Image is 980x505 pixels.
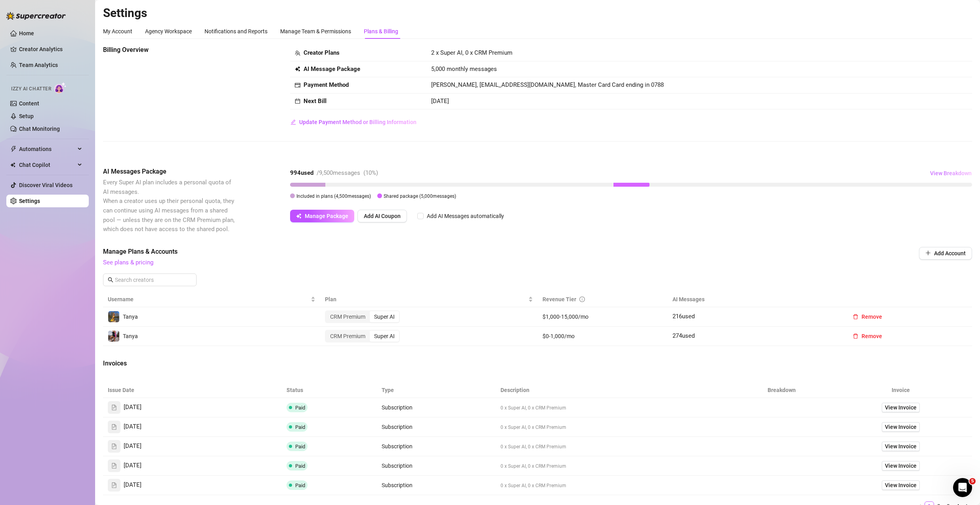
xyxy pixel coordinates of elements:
span: [DATE] [124,480,141,490]
span: Remove [862,333,882,339]
span: 0 x Super AI, 0 x CRM Premium [501,425,566,430]
button: Manage Package [290,210,354,222]
th: Invoice [829,383,972,398]
a: See plans & pricing [103,259,153,266]
td: Subscription [377,398,496,417]
span: file-text [111,405,117,410]
span: delete [853,333,858,339]
td: 0 x Super AI, 0 x CRM Premium [496,476,734,495]
div: Agency Workspace [145,27,192,36]
th: Issue Date [103,383,282,398]
a: Creator Analytics [19,43,82,55]
div: segmented control [325,310,400,323]
a: View Invoice [882,442,920,451]
strong: 994 used [290,169,313,176]
td: 0 x Super AI, 0 x CRM Premium [496,456,734,476]
span: Update Payment Method or Billing Information [299,119,416,125]
td: 0 x Super AI, 0 x CRM Premium [496,417,734,437]
span: Manage Package [305,213,348,219]
span: Paid [295,424,305,430]
span: [DATE] [431,98,449,105]
img: AI Chatter [54,82,67,94]
span: Add AI Coupon [364,213,401,219]
span: View Invoice [885,423,917,431]
span: ( 10 %) [363,169,378,176]
td: $1,000-15,000/mo [538,307,668,327]
span: AI Messages Package [103,167,236,176]
span: Username [108,295,309,304]
span: Remove [862,314,882,320]
span: Manage Plans & Accounts [103,247,865,256]
span: 5,000 monthly messages [431,65,497,74]
span: info-circle [579,296,585,302]
a: View Invoice [882,461,920,471]
a: Home [19,30,34,36]
td: Subscription [377,476,496,495]
img: logo-BBDzfeDw.svg [6,12,66,20]
a: Chat Monitoring [19,126,60,132]
span: View Invoice [885,403,917,412]
div: Plans & Billing [364,27,398,36]
span: plus [925,250,931,256]
a: View Invoice [882,422,920,432]
span: Paid [295,444,305,450]
span: 0 x Super AI, 0 x CRM Premium [501,463,566,469]
td: $0-1,000/mo [538,327,668,346]
span: Billing Overview [103,45,236,55]
span: Invoices [103,359,236,368]
th: Breakdown [734,383,829,398]
strong: Payment Method [304,81,349,88]
span: Paid [295,482,305,488]
button: Remove [846,330,888,342]
button: Add Account [919,247,972,260]
span: delete [853,314,858,319]
span: Izzy AI Chatter [11,85,51,93]
span: View Invoice [885,481,917,490]
th: AI Messages [668,292,842,307]
span: View Invoice [885,461,917,470]
th: Username [103,292,320,307]
span: calendar [295,98,300,104]
th: Plan [320,292,537,307]
td: 0 x Super AI, 0 x CRM Premium [496,437,734,456]
button: Remove [846,310,888,323]
span: 0 x Super AI, 0 x CRM Premium [501,444,566,450]
span: file-text [111,463,117,469]
span: 2 x Super AI, 0 x CRM Premium [431,49,512,56]
div: CRM Premium [326,311,370,322]
span: Chat Copilot [19,159,75,171]
div: Notifications and Reports [204,27,267,36]
span: Add Account [934,250,966,256]
div: Add AI Messages automatically [427,212,504,220]
button: View Breakdown [930,167,972,180]
span: search [108,277,113,283]
img: Tanya [108,311,119,322]
th: Type [377,383,496,398]
td: Subscription [377,417,496,437]
span: [DATE] [124,442,141,451]
div: CRM Premium [326,331,370,342]
strong: Next Bill [304,98,327,105]
a: View Invoice [882,480,920,490]
span: 0 x Super AI, 0 x CRM Premium [501,483,566,488]
span: Tanya [123,314,138,320]
span: file-text [111,482,117,488]
td: Subscription [377,437,496,456]
a: Content [19,100,39,107]
a: Team Analytics [19,62,58,68]
span: credit-card [295,82,300,88]
button: Add AI Coupon [357,210,407,222]
span: 5 [969,478,976,484]
span: [DATE] [124,403,141,412]
div: My Account [103,27,132,36]
a: Setup [19,113,34,119]
span: Plan [325,295,526,304]
strong: AI Message Package [304,65,360,73]
span: thunderbolt [10,146,17,152]
span: / 9,500 messages [317,169,360,176]
span: 274 used [672,332,695,339]
span: Paid [295,463,305,469]
img: Chat Copilot [10,162,15,168]
span: edit [290,119,296,125]
span: Paid [295,405,305,411]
